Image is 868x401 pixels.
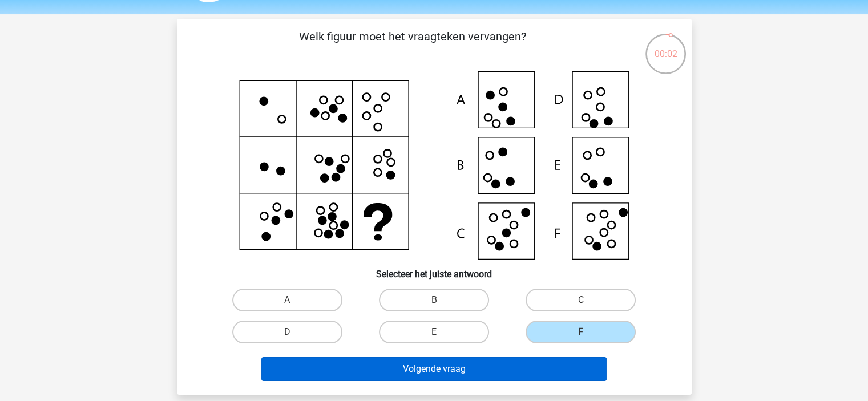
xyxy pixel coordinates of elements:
label: B [379,289,489,311]
label: E [379,321,489,343]
label: A [232,289,342,311]
h6: Selecteer het juiste antwoord [195,260,673,280]
label: D [232,321,342,343]
p: Welk figuur moet het vraagteken vervangen? [195,28,631,62]
label: F [526,321,636,343]
label: C [526,289,636,311]
div: 00:02 [644,33,687,61]
button: Volgende vraag [261,357,607,381]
